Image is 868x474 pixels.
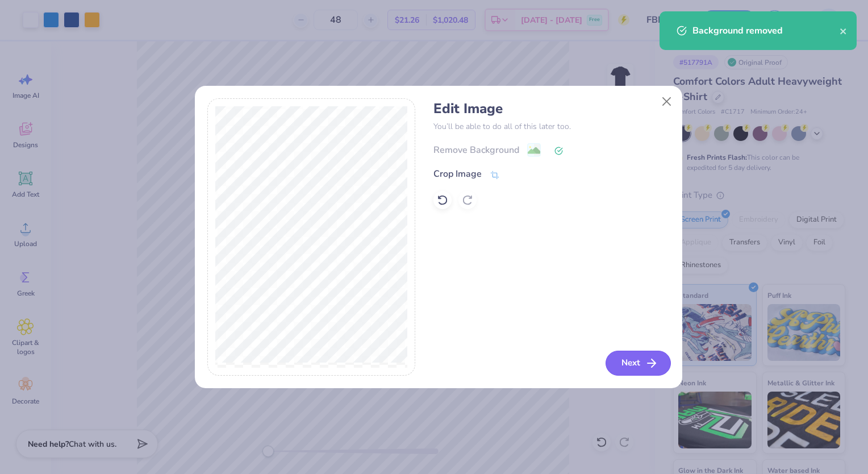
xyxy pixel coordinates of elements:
[656,90,677,112] button: Close
[433,167,482,181] div: Crop Image
[433,120,669,132] p: You’ll be able to do all of this later too.
[606,351,671,376] button: Next
[433,101,669,117] h4: Edit Image
[692,24,840,38] div: Background removed
[840,24,848,38] button: close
